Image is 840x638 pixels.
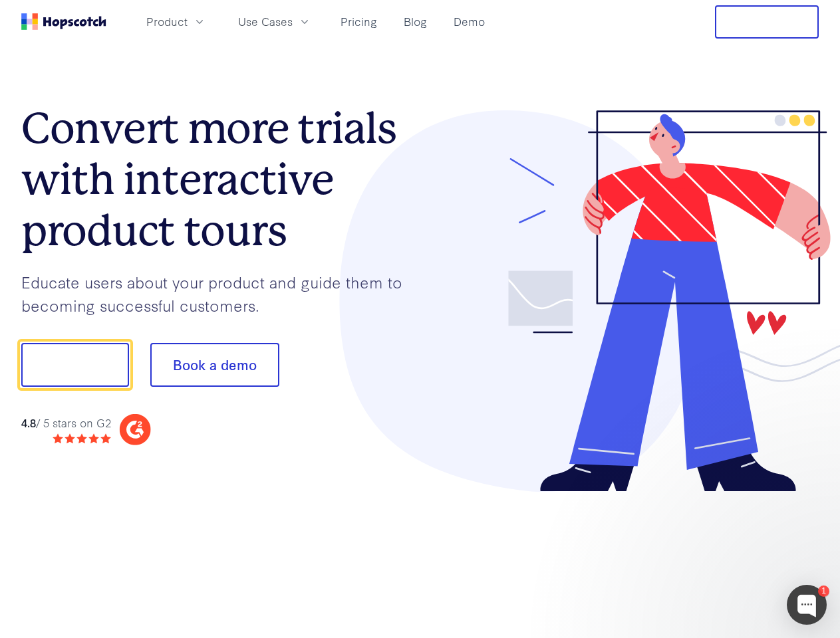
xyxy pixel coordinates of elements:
a: Home [21,13,106,30]
button: Show me! [21,343,129,387]
p: Educate users about your product and guide them to becoming successful customers. [21,270,420,316]
button: Book a demo [150,343,279,387]
span: Use Cases [238,13,293,30]
a: Pricing [335,11,382,33]
div: 1 [818,585,829,597]
a: Demo [448,11,490,33]
a: Blog [398,11,432,33]
button: Free Trial [715,5,819,39]
h1: Convert more trials with interactive product tours [21,103,420,256]
div: / 5 stars on G2 [21,415,111,431]
span: Product [146,13,188,30]
button: Use Cases [230,11,319,33]
button: Product [138,11,214,33]
strong: 4.8 [21,415,36,430]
